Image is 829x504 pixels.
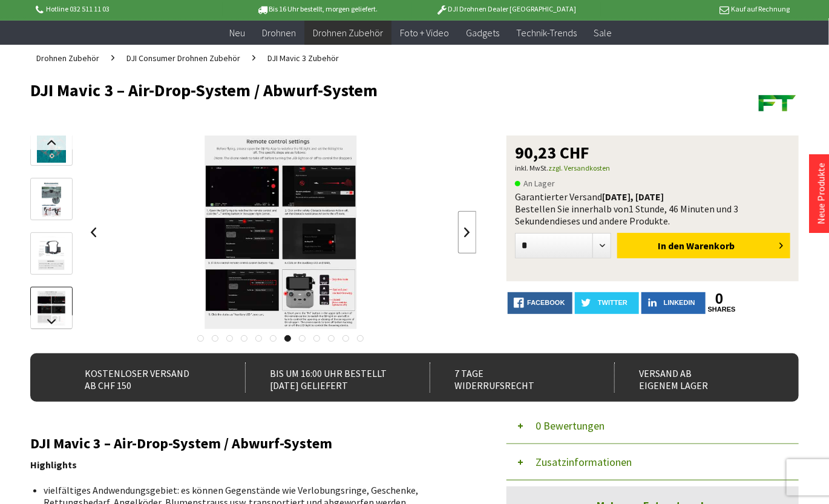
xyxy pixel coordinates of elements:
span: Warenkorb [686,240,735,252]
span: DJI Consumer Drohnen Zubehör [126,53,240,64]
span: Sale [594,27,612,39]
a: shares [708,306,731,313]
div: Garantierter Versand Bestellen Sie innerhalb von dieses und andere Produkte. [515,191,790,227]
span: twitter [598,299,627,306]
p: Hotline 032 511 11 03 [33,2,222,16]
span: Technik-Trends [516,27,577,39]
p: Kauf auf Rechnung [601,2,790,16]
span: LinkedIn [664,299,695,306]
span: Neu [229,27,245,39]
a: Sale [585,21,620,45]
a: Technik-Trends [508,21,585,45]
span: facebook [527,299,565,306]
button: Zusatzinformationen [506,444,799,480]
a: facebook [508,292,572,314]
div: Versand ab eigenem Lager [614,362,776,393]
a: Gadgets [457,21,508,45]
h1: DJI Mavic 3 – Air-Drop-System / Abwurf-System [30,81,645,99]
a: Drohnen Zubehör [304,21,392,45]
span: Gadgets [466,27,499,39]
span: 90,23 CHF [515,144,589,161]
b: [DATE], [DATE] [602,191,664,203]
button: In den Warenkorb [617,233,790,258]
strong: Highlights [30,459,77,471]
p: inkl. MwSt. [515,161,790,175]
a: zzgl. Versandkosten [548,163,610,172]
h2: DJI Mavic 3 – Air-Drop-System / Abwurf-System [30,436,476,451]
span: An Lager [515,176,555,191]
a: DJI Mavic 3 Zubehör [261,45,345,71]
a: twitter [575,292,639,314]
div: Bis um 16:00 Uhr bestellt [DATE] geliefert [245,362,407,393]
span: Foto + Video [400,27,449,39]
div: 7 Tage Widerrufsrecht [430,362,592,393]
button: 0 Bewertungen [506,408,799,444]
span: In den [658,240,684,252]
a: DJI Consumer Drohnen Zubehör [120,45,246,71]
a: LinkedIn [641,292,706,314]
p: DJI Drohnen Dealer [GEOGRAPHIC_DATA] [411,2,600,16]
span: 1 Stunde, 46 Minuten und 3 Sekunden [515,203,738,227]
p: Bis 16 Uhr bestellt, morgen geliefert. [223,2,411,16]
span: Drohnen Zubehör [36,53,99,64]
img: Futuretrends [756,81,799,123]
div: Kostenloser Versand ab CHF 150 [61,362,223,393]
a: Neue Produkte [815,163,827,224]
a: 0 [708,292,731,306]
a: Drohnen Zubehör [30,45,105,71]
a: Foto + Video [392,21,457,45]
a: Neu [221,21,254,45]
span: Drohnen Zubehör [313,27,383,39]
span: Drohnen [262,27,296,39]
span: DJI Mavic 3 Zubehör [267,53,339,64]
a: Drohnen [254,21,304,45]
